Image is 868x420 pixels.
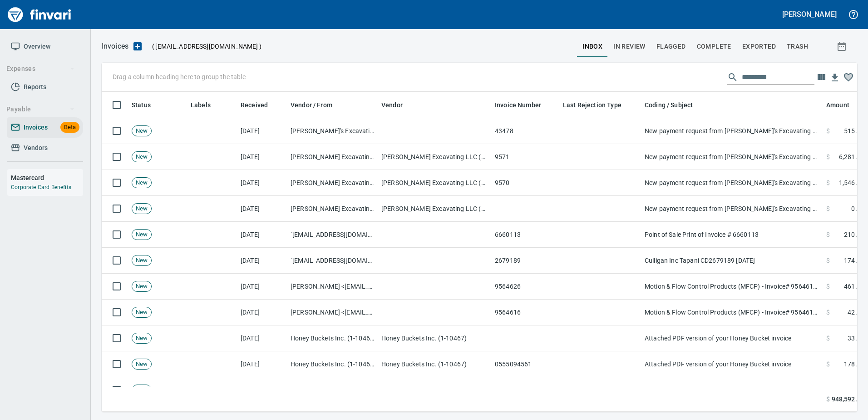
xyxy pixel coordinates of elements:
[826,395,830,404] span: $
[645,100,705,110] span: Coding / Subject
[641,377,823,403] td: Attached PDF version of your Honey Bucket invoice
[826,204,830,213] span: $
[641,351,823,377] td: Attached PDF version of your Honey Bucket invoice
[828,71,842,85] button: Download Table
[641,118,823,144] td: New payment request from [PERSON_NAME]'s Excavating LLC for 6281.25 - invoice 9571
[132,100,151,110] span: Status
[826,126,830,135] span: $
[491,274,559,300] td: 9564626
[491,351,559,377] td: 0555094561
[826,230,830,239] span: $
[128,41,147,52] button: Upload an Invoice
[613,41,646,52] span: In Review
[287,248,378,274] td: "[EMAIL_ADDRESS][DOMAIN_NAME]" <[EMAIL_ADDRESS][DOMAIN_NAME]>
[5,4,74,25] img: Finvari
[378,351,491,377] td: Honey Buckets Inc. (1-10467)
[641,170,823,196] td: New payment request from [PERSON_NAME]'s Excavating LLC for 1546.25 - invoice 9570
[237,118,287,144] td: [DATE]
[842,70,855,84] button: Column choices favorited. Click to reset to default
[641,222,823,248] td: Point of Sale Print of Invoice # 6660113
[132,386,151,395] span: New
[6,63,75,75] span: Expenses
[641,196,823,222] td: New payment request from [PERSON_NAME]'s Excavating LLC for 1546.25 - invoice 9570
[381,100,403,110] span: Vendor
[851,204,864,213] span: 0.00
[132,205,151,213] span: New
[287,274,378,300] td: [PERSON_NAME] <[EMAIL_ADDRESS][DOMAIN_NAME]>
[844,360,864,369] span: 178.00
[237,248,287,274] td: [DATE]
[848,334,864,343] span: 33.86
[11,184,71,190] a: Corporate Card Benefits
[154,42,259,51] span: [EMAIL_ADDRESS][DOMAIN_NAME]
[287,300,378,325] td: [PERSON_NAME] <[EMAIL_ADDRESS][DOMAIN_NAME]>
[287,325,378,351] td: Honey Buckets Inc. (1-10467)
[132,308,151,317] span: New
[491,144,559,170] td: 9571
[241,100,268,110] span: Received
[378,325,491,351] td: Honey Buckets Inc. (1-10467)
[641,325,823,351] td: Attached PDF version of your Honey Bucket invoice
[491,300,559,325] td: 9564616
[6,104,75,115] span: Payable
[11,173,83,183] h6: Mastercard
[24,41,50,52] span: Overview
[826,100,849,110] span: Amount
[381,100,414,110] span: Vendor
[826,334,830,343] span: $
[826,308,830,317] span: $
[237,196,287,222] td: [DATE]
[828,38,857,55] button: Show invoices within a particular date range
[787,41,808,52] span: trash
[826,178,830,187] span: $
[491,118,559,144] td: 43478
[641,144,823,170] td: New payment request from [PERSON_NAME]'s Excavating LLC for 6281.25 - invoice 9571
[814,70,828,84] button: Choose columns to display
[378,196,491,222] td: [PERSON_NAME] Excavating LLC (1-22988)
[656,41,686,52] span: Flagged
[287,222,378,248] td: "[EMAIL_ADDRESS][DOMAIN_NAME]" <[EMAIL_ADDRESS][DOMAIN_NAME]>
[132,153,151,161] span: New
[191,100,222,110] span: Labels
[24,122,48,133] span: Invoices
[132,334,151,343] span: New
[826,256,830,265] span: $
[7,36,83,57] a: Overview
[826,282,830,291] span: $
[826,152,830,161] span: $
[491,222,559,248] td: 6660113
[848,308,864,317] span: 42.23
[102,41,128,52] p: Invoices
[237,144,287,170] td: [DATE]
[826,360,830,369] span: $
[237,300,287,325] td: [DATE]
[697,41,731,52] span: Complete
[60,122,79,133] span: Beta
[7,117,83,138] a: InvoicesBeta
[839,178,864,187] span: 1,546.25
[237,222,287,248] td: [DATE]
[645,100,693,110] span: Coding / Subject
[780,7,839,21] button: [PERSON_NAME]
[491,170,559,196] td: 9570
[844,126,864,135] span: 515.00
[844,256,864,265] span: 174.63
[287,196,378,222] td: [PERSON_NAME] Excavating LLC (1-22988)
[378,170,491,196] td: [PERSON_NAME] Excavating LLC (1-22988)
[113,72,246,81] p: Drag a column heading here to group the table
[132,256,151,265] span: New
[132,360,151,369] span: New
[832,395,864,404] span: 948,592.23
[241,100,280,110] span: Received
[7,77,83,97] a: Reports
[844,282,864,291] span: 461.16
[237,170,287,196] td: [DATE]
[237,351,287,377] td: [DATE]
[132,100,163,110] span: Status
[826,385,830,395] span: $
[291,100,332,110] span: Vendor / From
[844,385,864,395] span: 618.71
[3,60,79,77] button: Expenses
[378,144,491,170] td: [PERSON_NAME] Excavating LLC (1-22988)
